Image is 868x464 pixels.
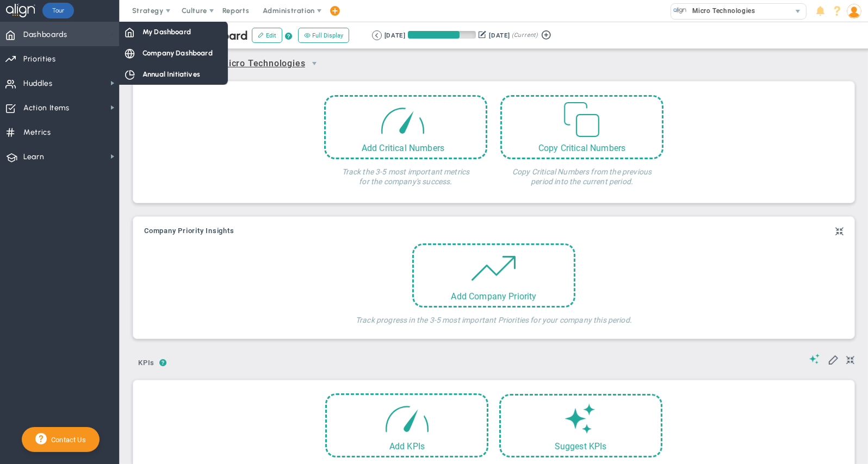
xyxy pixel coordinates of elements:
[144,227,234,236] button: Company Priority Insights
[305,54,324,73] span: select
[673,4,687,17] img: 33003.Company.photo
[809,354,820,364] span: Suggestions (AI Feature)
[502,143,662,153] div: Copy Critical Numbers
[23,23,67,46] span: Dashboards
[327,441,487,452] div: Add KPIs
[263,7,314,15] span: Administration
[414,291,574,302] div: Add Company Priority
[847,4,861,18] img: 208044.Person.photo
[142,69,200,79] span: Annual Initiatives
[501,441,661,452] div: Suggest KPIs
[142,48,213,58] span: Company Dashboard
[23,146,44,168] span: Learn
[512,30,538,40] span: (Current)
[298,28,349,43] button: Full Display
[500,159,664,186] h4: Copy Critical Numbers from the previous period into the current period.
[790,4,806,19] span: select
[828,354,839,365] span: Edit My KPIs
[286,308,702,325] h4: Track progress in the 3-5 most important Priorities for your company this period.
[385,30,405,40] div: [DATE]
[142,27,191,37] span: My Dashboard
[47,436,86,444] span: Contact Us
[23,48,56,71] span: Priorities
[144,227,234,235] span: Company Priority Insights
[23,121,51,144] span: Metrics
[372,30,382,40] button: Go to previous period
[133,354,159,372] span: KPIs
[252,28,282,43] button: Edit
[23,97,70,120] span: Action Items
[132,7,164,15] span: Strategy
[221,57,305,71] span: Micro Technologies
[23,72,53,95] span: Huddles
[408,31,476,39] div: Period Progress: 76% Day 69 of 90 with 21 remaining.
[182,7,207,15] span: Culture
[489,30,510,40] div: [DATE]
[326,143,480,153] div: Add Critical Numbers
[324,159,487,186] h4: Track the 3-5 most important metrics for the company's success.
[687,4,755,18] span: Micro Technologies
[133,54,326,74] span: Critical Numbers for
[133,354,159,373] button: KPIs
